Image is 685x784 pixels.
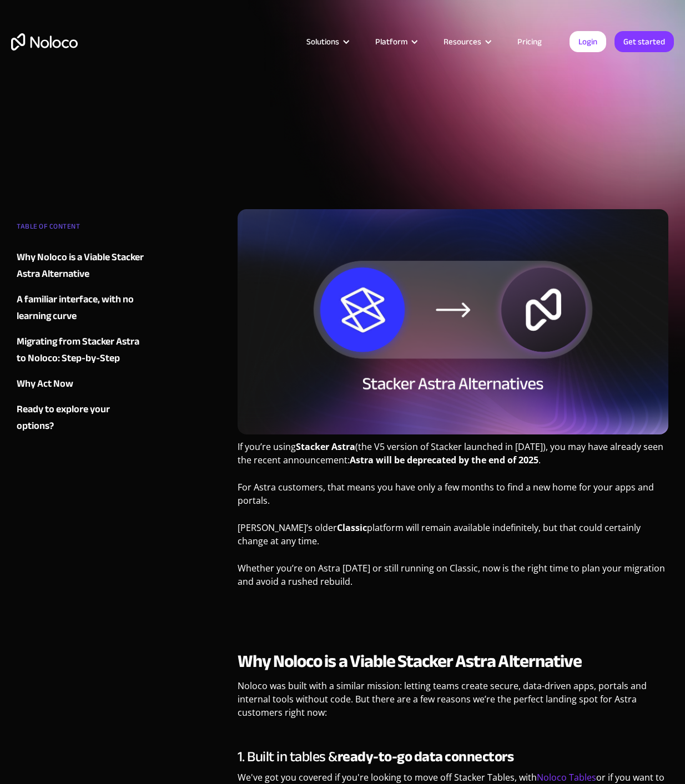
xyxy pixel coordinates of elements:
div: Solutions [306,34,339,49]
div: Platform [361,34,430,49]
div: TABLE OF CONTENT [17,218,145,240]
strong: Why Noloco is a Viable Stacker Astra Alternative [238,645,582,678]
div: Resources [444,34,481,49]
strong: Classic [337,522,367,534]
a: A familiar interface, with no learning curve [17,291,145,325]
p: [PERSON_NAME]’s older platform will remain available indefinitely, but that could certainly chang... [238,521,668,556]
a: Migrating from Stacker Astra to Noloco: Step-by-Step [17,333,145,367]
strong: Astra will be deprecated by the end of 2025 [350,454,538,466]
a: Get started [615,31,674,52]
p: Noloco was built with a similar mission: letting teams create secure, data-driven apps, portals a... [238,679,668,727]
a: Ready to explore your options? [17,401,145,434]
div: Solutions [293,34,361,49]
a: Login [570,31,606,52]
a: Why Act Now [17,376,145,392]
a: Why Noloco is a Viable Stacker Astra Alternative [17,249,145,282]
div: Platform [375,34,407,49]
a: home [11,33,78,50]
p: For Astra customers, that means you have only a few months to find a new home for your apps and p... [238,480,668,515]
div: Why Act Now [17,376,73,392]
p: Whether you’re on Astra [DATE] or still running on Classic, now is the right time to plan your mi... [238,562,668,596]
strong: Stacker Astra [296,441,355,453]
strong: ready-to-go data connectors [338,743,514,770]
a: Noloco Tables [537,771,596,783]
a: Pricing [503,34,556,49]
p: If you’re using (the V5 version of Stacker launched in [DATE]), you may have already seen the rec... [238,440,668,475]
p: ‍ [238,602,668,624]
h3: 1. Built in tables & [238,748,668,765]
div: Resources [430,34,503,49]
